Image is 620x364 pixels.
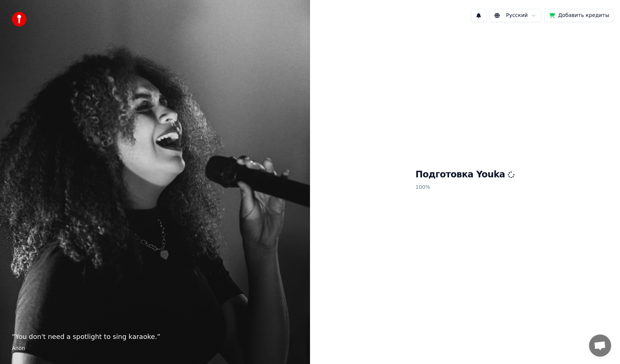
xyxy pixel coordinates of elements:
footer: Anon [12,345,298,352]
h1: Подготовка Youka [416,169,515,181]
p: 100 % [416,181,515,194]
p: “ You don't need a spotlight to sing karaoke. ” [12,332,298,342]
img: youka [12,12,27,27]
button: Добавить кредиты [544,9,614,22]
div: Открытый чат [589,334,611,357]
